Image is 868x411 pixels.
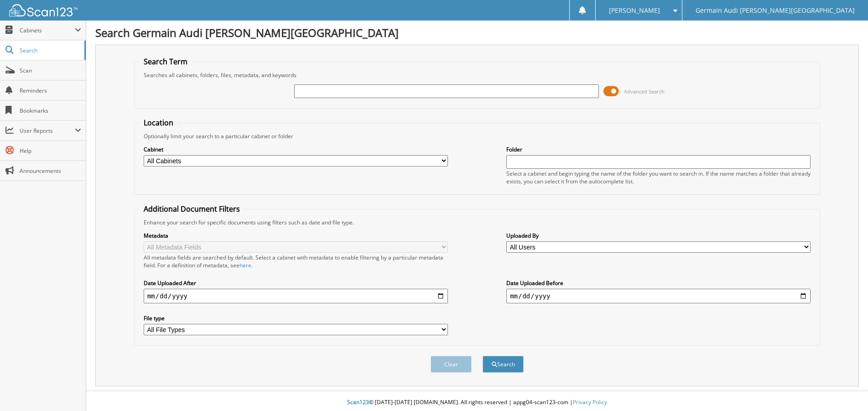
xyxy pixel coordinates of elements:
div: Searches all cabinets, folders, files, metadata, and keywords [139,71,816,79]
legend: Location [139,118,178,128]
a: here [239,261,251,269]
div: Select a cabinet and begin typing the name of the folder you want to search in. If the name match... [506,170,811,185]
input: start [144,289,448,303]
div: Optionally limit your search to a particular cabinet or folder [139,132,816,140]
label: Metadata [144,232,448,239]
span: Cabinets [20,26,75,34]
span: Help [20,147,81,155]
iframe: Chat Widget [822,367,868,411]
label: Date Uploaded Before [506,279,811,287]
span: [PERSON_NAME] [609,8,660,13]
label: Folder [506,146,811,153]
span: Advanced Search [624,88,665,95]
span: Bookmarks [20,107,81,114]
legend: Search Term [139,57,192,67]
div: All metadata fields are searched by default. Select a cabinet with metadata to enable filtering b... [144,254,448,269]
input: end [506,289,811,303]
span: Scan [20,67,81,74]
button: Search [483,356,524,373]
a: Privacy Policy [573,398,607,406]
label: Date Uploaded After [144,279,448,287]
span: User Reports [20,127,75,135]
span: Announcements [20,167,81,175]
span: Search [20,47,80,54]
label: Uploaded By [506,232,811,239]
label: File type [144,314,448,322]
span: Germain Audi [PERSON_NAME][GEOGRAPHIC_DATA] [696,8,855,13]
span: Reminders [20,87,81,94]
legend: Additional Document Filters [139,204,244,214]
img: scan123-logo-white.svg [9,4,78,16]
button: Clear [431,356,472,373]
div: Enhance your search for specific documents using filters such as date and file type. [139,219,816,226]
h1: Search Germain Audi [PERSON_NAME][GEOGRAPHIC_DATA] [95,25,859,40]
span: Scan123 [347,398,369,406]
label: Cabinet [144,146,448,153]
